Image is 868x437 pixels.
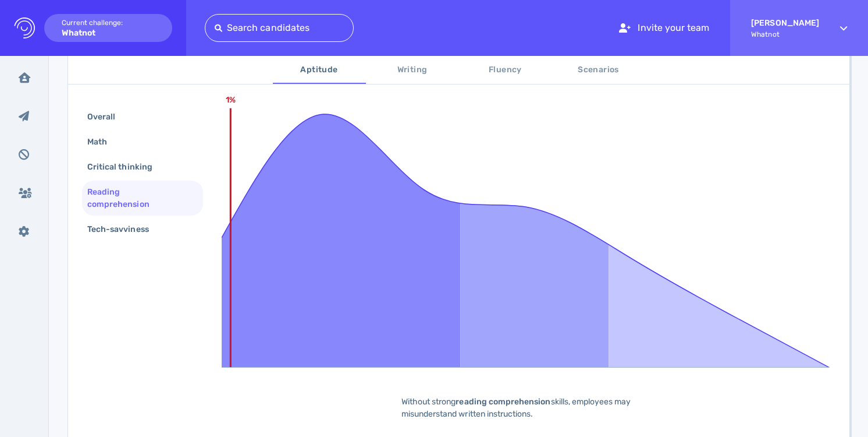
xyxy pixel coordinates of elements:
span: Whatnot [751,30,819,38]
span: Writing [373,63,452,77]
div: Reading comprehension [85,184,191,213]
div: Math [85,133,121,150]
div: Without strong skills, employees may misunderstand written instructions. [383,396,674,420]
span: Fluency [466,63,545,77]
span: Aptitude [280,63,359,77]
text: 1% [226,95,236,105]
b: reading comprehension [456,397,550,407]
div: Tech-savviness [85,221,163,238]
div: Overall [85,108,129,125]
strong: [PERSON_NAME] [751,18,819,28]
span: Scenarios [559,63,638,77]
div: Critical thinking [85,158,166,175]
